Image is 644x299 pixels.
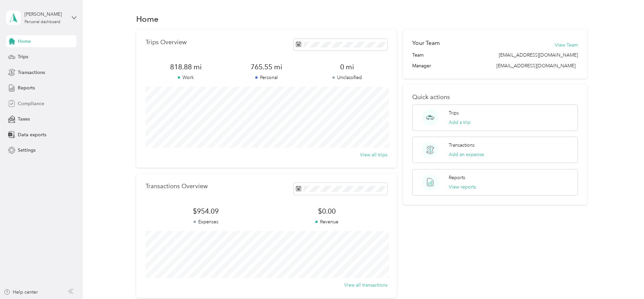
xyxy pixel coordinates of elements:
[344,282,387,289] button: View all transactions
[555,42,578,49] button: View Team
[146,74,226,81] p: Work
[18,38,31,45] span: Home
[146,183,208,190] p: Transactions Overview
[146,218,267,225] p: Expenses
[136,15,159,22] h1: Home
[18,84,35,91] span: Reports
[307,74,388,81] p: Unclassified
[496,63,576,69] span: [EMAIL_ADDRESS][DOMAIN_NAME]
[449,142,475,149] p: Transactions
[146,207,267,216] span: $954.09
[24,20,60,24] div: Personal dashboard
[412,62,431,69] span: Manager
[412,94,578,101] p: Quick actions
[449,151,484,158] button: Add an expense
[266,218,387,225] p: Revenue
[449,109,459,117] p: Trips
[18,147,36,154] span: Settings
[226,62,307,72] span: 765.55 mi
[307,62,388,72] span: 0 mi
[606,261,644,299] iframe: Everlance-gr Chat Button Frame
[146,62,226,72] span: 818.88 mi
[146,39,186,46] p: Trips Overview
[18,69,45,76] span: Transactions
[412,52,424,59] span: Team
[18,116,30,123] span: Taxes
[360,151,387,158] button: View all trips
[499,52,578,59] span: [EMAIL_ADDRESS][DOMAIN_NAME]
[226,74,307,81] p: Personal
[449,174,465,181] p: Reports
[18,53,28,60] span: Trips
[4,289,38,296] button: Help center
[18,131,46,138] span: Data exports
[449,119,471,126] button: Add a trip
[449,183,476,191] button: View reports
[266,207,387,216] span: $0.00
[24,11,66,18] div: [PERSON_NAME]
[18,100,44,107] span: Compliance
[412,39,440,47] h2: Your Team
